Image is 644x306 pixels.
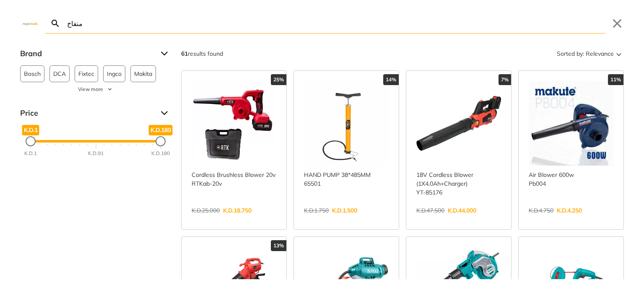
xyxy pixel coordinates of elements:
strong: 61 [181,50,188,57]
span: Price [20,106,154,120]
div: K.D.180 [151,150,170,157]
span: Bosch [24,66,41,82]
span: DCA [53,66,66,82]
div: 13% [271,240,286,251]
span: Ingco [107,66,122,82]
svg: Sort [614,49,624,59]
span: Fixtec [78,66,94,82]
button: Bosch [20,65,44,82]
div: Minimum Price [26,136,36,146]
div: K.D.91 [88,150,104,157]
div: K.D.1 [24,150,37,157]
button: Sorted by:Relevance Sort [555,47,624,60]
div: Maximum Price [156,136,166,146]
button: Close [610,17,624,30]
span: View more [78,86,103,93]
img: Close [20,21,40,25]
div: 11% [608,74,623,85]
span: Relevance [586,47,614,60]
button: Fixtec [75,65,98,82]
button: View more [20,86,171,93]
div: 14% [383,74,399,85]
div: 7% [499,74,511,85]
input: Search… [65,13,605,33]
button: DCA [49,65,70,82]
div: results found [181,47,223,60]
button: Ingco [103,65,125,82]
button: Makita [130,65,156,82]
svg: Search [50,18,60,29]
div: 25% [271,74,286,85]
span: Brand [20,47,154,60]
span: Makita [134,66,152,82]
